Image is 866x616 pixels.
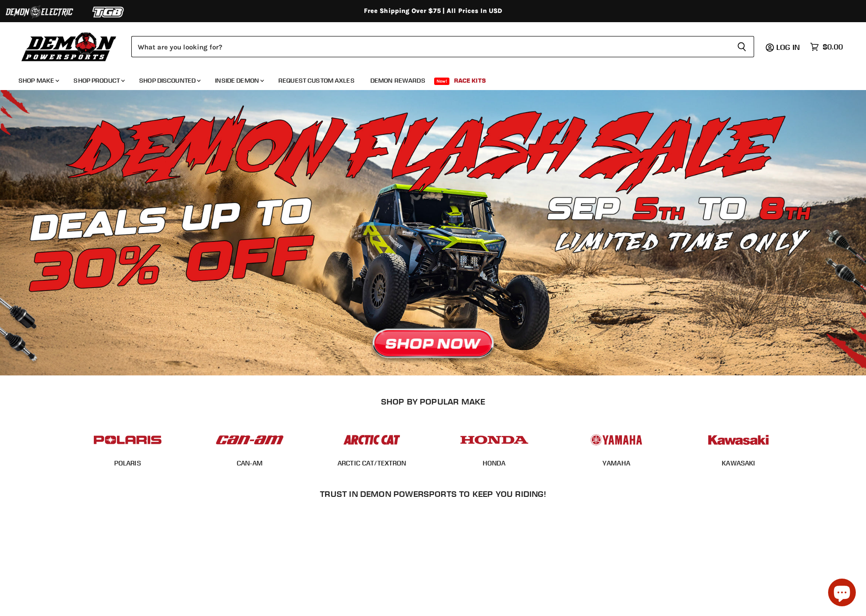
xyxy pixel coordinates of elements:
img: Demon Powersports [18,30,120,63]
h2: SHOP BY POPULAR MAKE [74,397,792,406]
a: KAWASAKI [722,459,755,467]
a: Shop Make [12,71,65,90]
div: Free Shipping Over $75 | All Prices In USD [63,7,803,15]
img: POPULAR_MAKE_logo_1_adc20308-ab24-48c4-9fac-e3c1a623d575.jpg [214,426,286,454]
a: HONDA [483,459,506,467]
img: POPULAR_MAKE_logo_2_dba48cf1-af45-46d4-8f73-953a0f002620.jpg [92,426,164,454]
img: POPULAR_MAKE_logo_6_76e8c46f-2d1e-4ecc-b320-194822857d41.jpg [702,426,774,454]
img: Demon Electric Logo 2 [5,3,74,21]
a: $0.00 [805,40,848,54]
span: CAN-AM [237,459,263,468]
span: Log in [776,42,800,52]
a: Inside Demon [208,71,270,90]
a: Request Custom Axles [271,71,362,90]
a: POLARIS [114,459,141,467]
a: CAN-AM [237,459,263,467]
a: YAMAHA [602,459,630,467]
a: ARCTIC CAT/TEXTRON [338,459,406,467]
span: KAWASAKI [722,459,755,468]
form: Product [131,36,754,57]
span: POLARIS [114,459,141,468]
ul: Main menu [12,67,841,90]
inbox-online-store-chat: Shopify online store chat [825,579,859,609]
input: Search [131,36,730,57]
span: YAMAHA [602,459,630,468]
img: TGB Logo 2 [74,3,143,21]
span: ARCTIC CAT/TEXTRON [338,459,406,468]
img: POPULAR_MAKE_logo_4_4923a504-4bac-4306-a1be-165a52280178.jpg [458,426,530,454]
button: Search [730,36,754,57]
a: Demon Rewards [363,71,432,90]
span: New! [434,78,450,85]
span: HONDA [483,459,506,468]
span: $0.00 [823,42,843,51]
h2: Trust In Demon Powersports To Keep You Riding! [85,489,781,499]
img: POPULAR_MAKE_logo_5_20258e7f-293c-4aac-afa8-159eaa299126.jpg [580,426,652,454]
img: POPULAR_MAKE_logo_3_027535af-6171-4c5e-a9bc-f0eccd05c5d6.jpg [336,426,408,454]
a: Shop Discounted [132,71,206,90]
a: Shop Product [67,71,130,90]
a: Race Kits [447,71,493,90]
a: Log in [772,43,805,51]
